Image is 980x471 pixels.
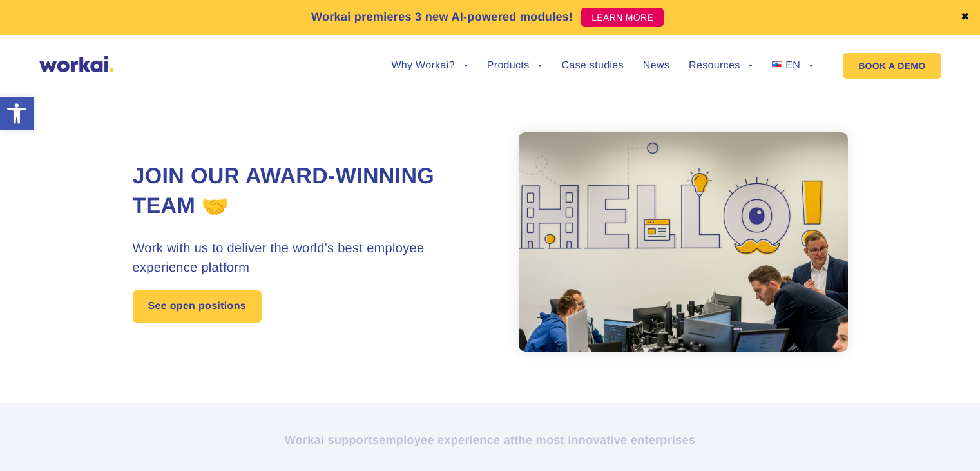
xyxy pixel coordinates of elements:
[843,53,941,79] a: BOOK A DEMO
[133,162,490,221] h1: Join our award-winning team 🤝
[487,61,543,71] a: Products
[379,434,514,446] i: employee experience at
[785,60,800,71] span: EN
[133,432,848,448] h2: Workai supports the most innovative enterprises
[133,239,490,277] h3: Work with us to deliver the world’s best employee experience platform
[391,61,467,71] a: Why Workai?
[961,12,970,23] a: ✖
[689,61,753,71] a: Resources
[581,8,664,27] a: LEARN MORE
[643,61,669,71] a: News
[561,61,623,71] a: Case studies
[133,290,262,323] a: See open positions
[311,8,573,26] p: Workai premieres 3 new AI-powered modules!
